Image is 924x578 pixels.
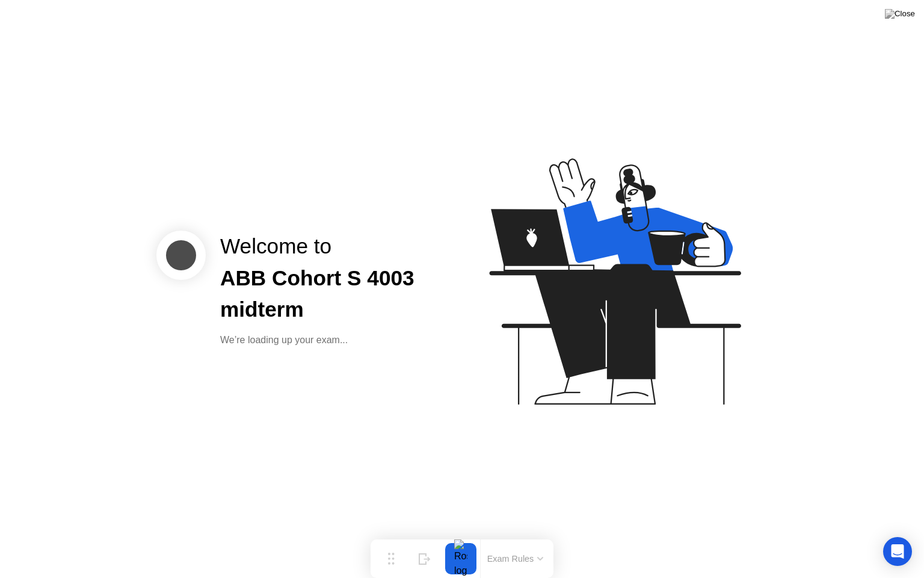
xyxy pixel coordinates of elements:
[883,537,912,566] div: Open Intercom Messenger
[220,231,443,263] div: Welcome to
[220,263,443,326] div: ABB Cohort S 4003 midterm
[885,9,915,19] img: Close
[484,553,547,564] button: Exam Rules
[220,333,443,347] div: We’re loading up your exam...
